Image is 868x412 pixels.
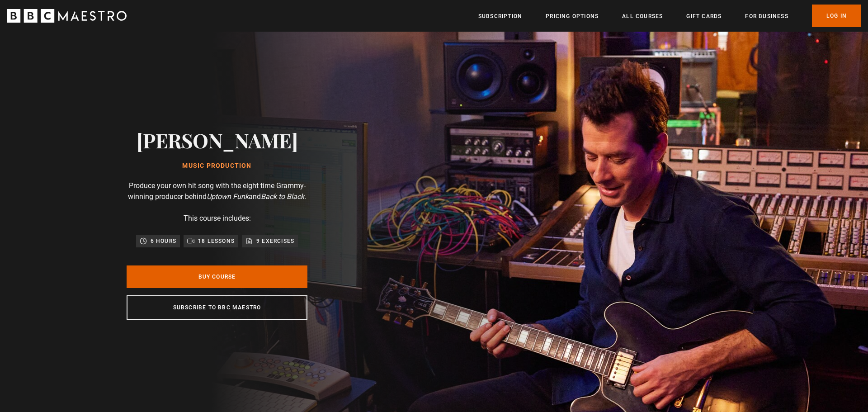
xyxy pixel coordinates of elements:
i: Back to Black [261,192,304,201]
a: Pricing Options [546,12,599,21]
p: This course includes: [184,213,251,224]
svg: BBC Maestro [7,9,127,23]
i: Uptown Funk [207,192,249,201]
p: 6 hours [151,237,176,246]
a: All Courses [622,12,663,21]
h1: Music Production [137,162,298,170]
a: Gift Cards [686,12,722,21]
p: 9 exercises [256,237,294,246]
a: For business [745,12,788,21]
nav: Primary [478,5,861,27]
p: 18 lessons [198,237,235,246]
a: Buy Course [127,265,307,288]
p: Produce your own hit song with the eight time Grammy-winning producer behind and . [127,180,307,202]
a: Log In [812,5,861,27]
a: Subscription [478,12,522,21]
a: Subscribe to BBC Maestro [127,295,307,320]
h2: [PERSON_NAME] [137,128,298,152]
